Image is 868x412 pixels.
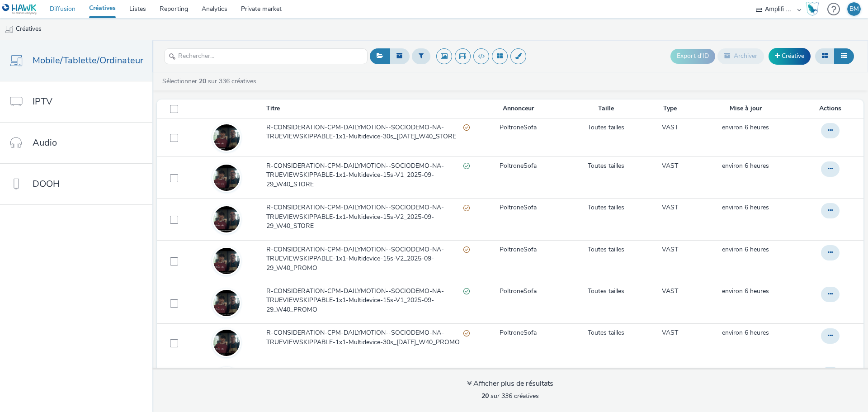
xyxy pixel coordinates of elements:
a: VAST [662,123,678,132]
strong: 20 [199,77,206,85]
button: Liste [834,48,854,64]
span: R-CONSIDERATION-CPM-DAILYMOTION--SOCIODEMO-NA-TRUEVIEWSKIPPABLE-1x1-Multidevice-15s_[DATE]_W39_Promo [266,367,463,385]
span: IPTV [33,95,52,108]
span: R-CONSIDERATION-CPM-DAILYMOTION--SOCIODEMO-NA-TRUEVIEWSKIPPABLE-1x1-Multidevice-30s_[DATE]_W40_STORE [266,123,463,142]
a: PoltroneSofa [500,328,537,337]
div: Valide [463,161,470,171]
span: R-CONSIDERATION-CPM-DAILYMOTION--SOCIODEMO-NA-TRUEVIEWSKIPPABLE-1x1-Multidevice-15s-V1_2025-09-29... [266,161,463,189]
a: PoltroneSofa [500,287,537,296]
strong: 20 [481,392,489,400]
a: R-CONSIDERATION-CPM-DAILYMOTION--SOCIODEMO-NA-TRUEVIEWSKIPPABLE-1x1-Multidevice-15s-V2_2025-09-29... [266,203,473,235]
a: R-CONSIDERATION-CPM-DAILYMOTION--SOCIODEMO-NA-TRUEVIEWSKIPPABLE-1x1-Multidevice-30s_[DATE]_W40_PR... [266,328,473,351]
span: R-CONSIDERATION-CPM-DAILYMOTION--SOCIODEMO-NA-TRUEVIEWSKIPPABLE-1x1-Multidevice-15s-V1_2025-09-29... [266,287,463,314]
a: 29 septembre 2025, 13:42 [722,203,769,212]
a: R-CONSIDERATION-CPM-DAILYMOTION--SOCIODEMO-NA-TRUEVIEWSKIPPABLE-1x1-Multidevice-15s-V1_2025-09-29... [266,161,473,194]
a: R-CONSIDERATION-CPM-DAILYMOTION--SOCIODEMO-NA-TRUEVIEWSKIPPABLE-1x1-Multidevice-15s-V2_2025-09-29... [266,245,473,277]
img: 03382b72-e20a-4895-a595-afd115ab2583.jpg [213,330,240,356]
span: environ 6 heures [722,328,769,337]
button: Grille [815,48,835,64]
a: R-CONSIDERATION-CPM-DAILYMOTION--SOCIODEMO-NA-TRUEVIEWSKIPPABLE-1x1-Multidevice-15s-V1_2025-09-29... [266,287,473,319]
a: PoltroneSofa [500,203,537,212]
div: Partiellement valide [463,123,470,133]
a: PoltroneSofa [500,123,537,132]
div: Partiellement valide [463,328,470,338]
a: Sélectionner sur 336 créatives [161,77,260,85]
a: Toutes tailles [588,161,624,170]
img: Hawk Academy [806,2,819,16]
th: Mise à jour [690,99,801,118]
span: environ 6 heures [722,161,769,170]
span: environ 6 heures [722,123,769,132]
input: Rechercher... [164,48,368,64]
a: VAST [662,287,678,296]
a: Toutes tailles [588,328,624,337]
span: environ 6 heures [722,203,769,212]
th: Type [649,99,690,118]
a: 29 septembre 2025, 13:41 [722,245,769,254]
a: Hawk Academy [806,2,823,16]
img: b6d57aa6-6a47-4d3e-b5fb-cf59c8cc7842.jpg [213,248,240,274]
a: PoltroneSofa [500,245,537,254]
div: Afficher plus de résultats [467,379,553,389]
th: Annonceur [474,99,562,118]
span: sur 336 créatives [481,392,539,400]
div: Partiellement valide [463,245,470,255]
div: Partiellement valide [463,203,470,213]
img: a5613cf2-7f07-4280-83b0-125880ed8d67.jpg [213,290,240,316]
th: Actions [801,99,863,118]
a: Toutes tailles [588,203,624,212]
a: 29 septembre 2025, 13:43 [722,328,769,337]
span: environ 6 heures [722,287,769,295]
a: PoltroneSofa [500,367,537,376]
button: Export d'ID [670,49,715,63]
img: 09085448-f3b6-41e5-a861-2ca7c9de179c.jpg [213,206,240,232]
th: Taille [562,99,650,118]
a: 29 septembre 2025, 13:40 [722,287,769,296]
a: Toutes tailles [588,287,624,296]
span: R-CONSIDERATION-CPM-DAILYMOTION--SOCIODEMO-NA-TRUEVIEWSKIPPABLE-1x1-Multidevice-15s-V2_2025-09-29... [266,245,463,273]
a: Toutes tailles [588,123,624,132]
a: R-CONSIDERATION-CPM-DAILYMOTION--SOCIODEMO-NA-TRUEVIEWSKIPPABLE-1x1-Multidevice-15s_[DATE]_W39_Pr... [266,367,473,390]
a: VAST [662,161,678,170]
a: VAST [662,367,678,376]
span: environ 6 heures [722,245,769,254]
a: 29 septembre 2025, 13:43 [722,161,769,170]
a: Toutes tailles [588,367,624,376]
th: Titre [265,99,474,118]
a: VAST [662,328,678,337]
div: BM [849,2,859,16]
span: Mobile/Tablette/Ordinateur [33,54,143,67]
span: DOOH [33,177,60,190]
a: PoltroneSofa [500,161,537,170]
span: 5 jours [736,367,755,375]
div: Valide [463,367,470,376]
img: mobile [5,25,14,34]
a: VAST [662,203,678,212]
button: Archiver [717,48,764,64]
span: R-CONSIDERATION-CPM-DAILYMOTION--SOCIODEMO-NA-TRUEVIEWSKIPPABLE-1x1-Multidevice-30s_[DATE]_W40_PROMO [266,328,463,347]
a: 24 septembre 2025, 9:05 [736,367,755,376]
span: R-CONSIDERATION-CPM-DAILYMOTION--SOCIODEMO-NA-TRUEVIEWSKIPPABLE-1x1-Multidevice-15s-V2_2025-09-29... [266,203,463,231]
a: R-CONSIDERATION-CPM-DAILYMOTION--SOCIODEMO-NA-TRUEVIEWSKIPPABLE-1x1-Multidevice-30s_[DATE]_W40_ST... [266,123,473,146]
a: Créative [769,48,811,64]
img: e49e9c7f-bfd9-497d-a761-767c6a5def6f.jpg [213,165,240,191]
div: Valide [463,287,470,296]
a: Toutes tailles [588,245,624,254]
img: undefined Logo [2,4,37,15]
span: Audio [33,136,57,149]
img: 5c65598e-f023-487e-b6b1-b17f144a215c.jpg [213,124,240,151]
a: 29 septembre 2025, 13:45 [722,123,769,132]
a: VAST [662,245,678,254]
